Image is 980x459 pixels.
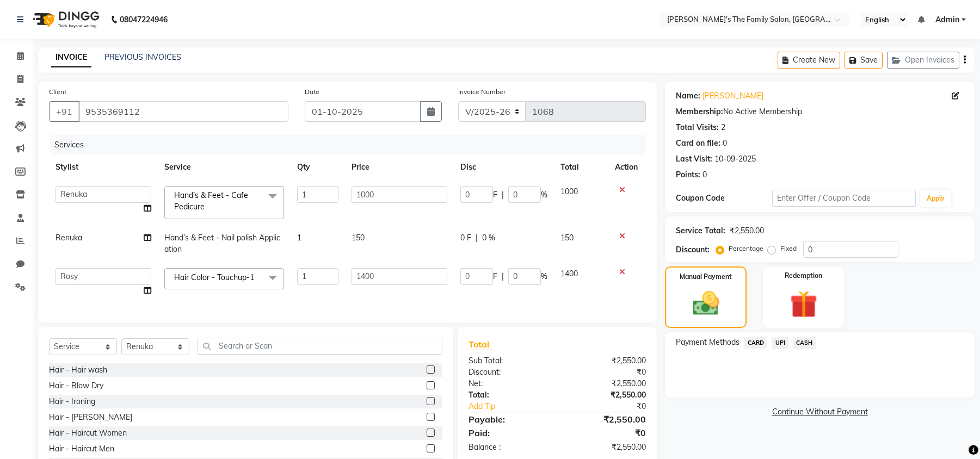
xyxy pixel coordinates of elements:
div: Net: [460,378,557,389]
label: Client [49,87,66,97]
span: Hand’s & Feet - Cafe Pedicure [174,190,248,212]
th: Qty [291,155,345,179]
div: Discount: [676,244,710,256]
span: Renuka [56,233,82,243]
div: Hair - Hair wash [49,364,107,376]
div: 2 [721,122,725,133]
span: F [493,271,497,282]
div: Hair - [PERSON_NAME] [49,412,132,423]
a: Continue Without Payment [667,406,972,418]
a: x [254,272,259,282]
span: 0 % [482,232,495,244]
label: Date [305,87,319,97]
span: UPI [772,337,788,349]
img: logo [28,4,102,35]
img: _cash.svg [685,288,728,319]
span: Hair Color - Touchup-1 [174,272,254,282]
div: ₹2,550.00 [557,413,654,426]
span: 0 F [460,232,471,244]
th: Stylist [49,155,158,179]
div: Points: [676,169,700,181]
th: Service [158,155,291,179]
img: _gift.svg [781,287,826,321]
div: ₹0 [574,401,654,412]
span: 150 [352,233,365,243]
label: Manual Payment [680,272,732,282]
div: Sub Total: [460,355,557,367]
span: CARD [744,337,767,349]
a: PREVIOUS INVOICES [104,52,181,62]
input: Search by Name/Mobile/Email/Code [78,101,288,122]
div: Payable: [460,413,557,426]
div: Hair - Haircut Women [49,427,127,439]
span: % [541,271,547,282]
div: ₹2,550.00 [557,442,654,453]
div: ₹2,550.00 [730,225,764,237]
div: Balance : [460,442,557,453]
div: Name: [676,90,700,102]
span: % [541,189,547,201]
label: Redemption [785,271,822,281]
b: 08047224946 [120,4,168,35]
div: Service Total: [676,225,725,237]
span: | [502,271,504,282]
span: Hand’s & Feet - Nail polish Application [164,233,280,254]
span: 1 [297,233,301,243]
a: [PERSON_NAME] [702,90,763,102]
div: Services [50,135,654,155]
div: Hair - Ironing [49,396,95,407]
span: F [493,189,497,201]
th: Action [608,155,646,179]
a: INVOICE [51,48,91,67]
div: ₹0 [557,426,654,439]
th: Total [554,155,608,179]
span: Total [469,339,494,350]
label: Fixed [780,244,797,253]
div: ₹2,550.00 [557,378,654,389]
div: No Active Membership [676,106,964,117]
div: Coupon Code [676,193,772,204]
label: Percentage [729,244,763,253]
input: Search or Scan [198,338,442,355]
div: ₹2,550.00 [557,355,654,367]
button: Apply [920,190,951,207]
div: Discount: [460,367,557,378]
div: Membership: [676,106,723,117]
div: 0 [723,138,727,149]
span: 150 [560,233,574,243]
div: ₹2,550.00 [557,389,654,401]
th: Price [345,155,454,179]
span: 1000 [560,187,578,196]
button: Open Invoices [887,52,959,69]
input: Enter Offer / Coupon Code [772,190,916,207]
span: | [502,189,504,201]
span: 1400 [560,269,578,278]
span: | [476,232,478,244]
button: Create New [778,52,840,69]
div: Card on file: [676,138,720,149]
span: CASH [793,337,816,349]
button: Save [845,52,883,69]
button: +91 [49,101,79,122]
span: Admin [935,14,959,26]
div: ₹0 [557,367,654,378]
a: x [205,202,209,212]
div: Last Visit: [676,153,712,165]
div: Total Visits: [676,122,719,133]
a: Add Tip [460,401,574,412]
span: Payment Methods [676,337,739,348]
th: Disc [454,155,554,179]
label: Invoice Number [458,87,506,97]
div: Total: [460,389,557,401]
div: Hair - Blow Dry [49,380,103,392]
div: Paid: [460,426,557,439]
div: Hair - Haircut Men [49,443,114,455]
div: 0 [702,169,707,181]
div: 10-09-2025 [714,153,756,165]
